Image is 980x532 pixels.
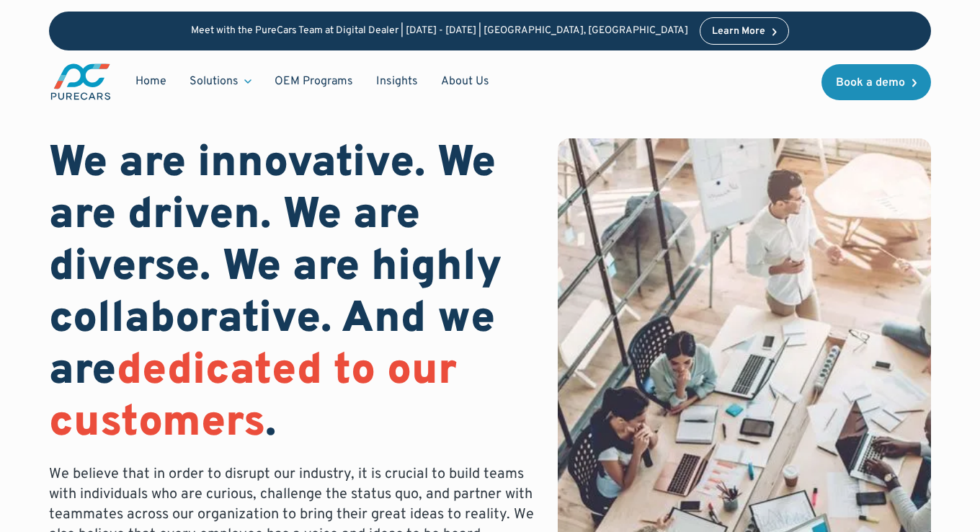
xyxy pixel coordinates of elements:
[821,64,931,100] a: Book a demo
[836,77,905,89] div: Book a demo
[49,138,535,450] h1: We are innovative. We are driven. We are diverse. We are highly collaborative. And we are .
[263,68,365,95] a: OEM Programs
[700,17,789,45] a: Learn More
[178,68,263,95] div: Solutions
[49,62,112,102] img: purecars logo
[712,27,765,37] div: Learn More
[429,68,501,95] a: About Us
[365,68,429,95] a: Insights
[49,345,457,451] span: dedicated to our customers
[49,62,112,102] a: main
[190,74,239,89] div: Solutions
[124,68,178,95] a: Home
[191,25,688,37] p: Meet with the PureCars Team at Digital Dealer | [DATE] - [DATE] | [GEOGRAPHIC_DATA], [GEOGRAPHIC_...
